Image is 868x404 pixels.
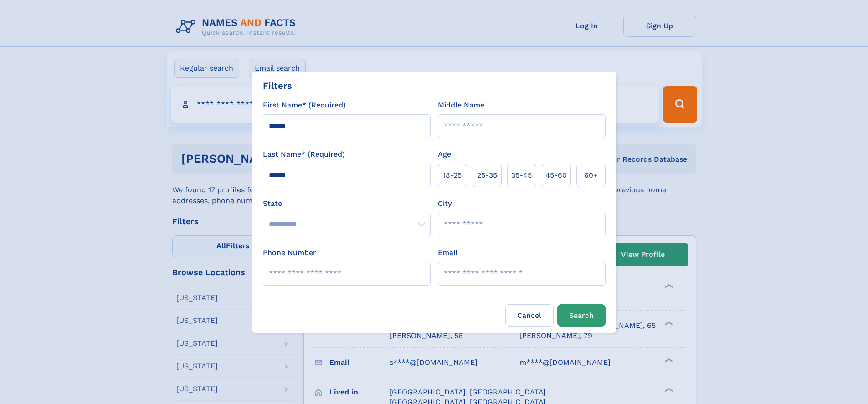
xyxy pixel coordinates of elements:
label: State [263,198,431,209]
label: First Name* (Required) [263,100,346,111]
label: Cancel [505,304,554,327]
span: 35‑45 [511,170,532,181]
div: Filters [263,79,292,92]
label: Middle Name [438,100,484,111]
button: Search [557,304,606,327]
label: Phone Number [263,247,316,258]
label: City [438,198,452,209]
label: Email [438,247,457,258]
span: 60+ [584,170,598,181]
label: Last Name* (Required) [263,149,345,160]
span: 45‑60 [545,170,567,181]
span: 25‑35 [477,170,497,181]
label: Age [438,149,451,160]
span: 18‑25 [443,170,462,181]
